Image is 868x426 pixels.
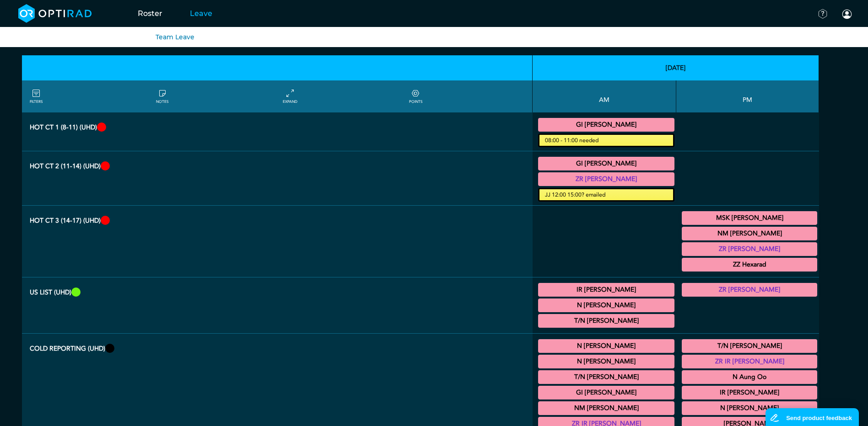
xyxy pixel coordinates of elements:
[538,370,674,384] div: General CT/General MRI 08:00 - 09:00
[538,283,674,297] div: General US 09:00 - 12:00
[538,339,674,353] div: General CT/General MRI 08:00 - 09:00
[683,213,816,224] summary: MSK [PERSON_NAME]
[676,80,819,112] th: PM
[283,88,297,105] a: collapse/expand entries
[539,315,673,326] summary: T/N [PERSON_NAME]
[538,157,674,170] div: CT Trauma & Urgent 11:00 - 14:00
[682,370,817,384] div: General CT/General MRI 12:30 - 13:30
[539,119,673,130] summary: GI [PERSON_NAME]
[683,341,816,351] summary: T/N [PERSON_NAME]
[682,211,817,225] div: CT Trauma & Urgent 14:00 - 17:00
[682,386,817,399] div: General CT 13:00 - 15:00
[22,277,533,334] th: US list (UHD)
[22,206,533,277] th: Hot CT 3 (14-17) (UHD)
[156,33,194,41] a: Team Leave
[538,355,674,368] div: CT Neuro/MRI Neuro 08:00 - 09:00
[539,158,673,169] summary: GI [PERSON_NAME]
[683,284,816,295] summary: ZR [PERSON_NAME]
[533,55,819,80] th: [DATE]
[683,356,816,367] summary: ZR IR [PERSON_NAME]
[539,403,673,414] summary: NM [PERSON_NAME]
[538,172,674,186] div: CT Trauma & Urgent 11:00 - 14:00
[682,227,817,240] div: CT Trauma & Urgent 14:00 - 17:00
[683,259,816,270] summary: ZZ Hexarad
[682,283,817,297] div: General US 14:00 - 16:00
[538,314,674,328] div: US General Adult 09:00 - 12:00
[156,88,168,105] a: show/hide notes
[539,387,673,398] summary: GI [PERSON_NAME]
[539,341,673,351] summary: N [PERSON_NAME]
[22,112,533,151] th: Hot CT 1 (8-11) (UHD)
[30,88,43,105] a: FILTERS
[539,300,673,311] summary: N [PERSON_NAME]
[533,80,676,112] th: AM
[539,372,673,383] summary: T/N [PERSON_NAME]
[682,355,817,368] div: General IR 12:00 - 17:00
[538,401,674,415] div: General CT/General NM 09:00 - 10:00
[683,372,816,383] summary: N Aung Oo
[539,284,673,295] summary: IR [PERSON_NAME]
[539,174,673,185] summary: ZR [PERSON_NAME]
[682,401,817,415] div: General CT/General MRI 13:00 - 17:00
[538,118,674,132] div: CT Trauma & Urgent 08:00 - 11:00
[683,403,816,414] summary: N [PERSON_NAME]
[539,356,673,367] summary: N [PERSON_NAME]
[683,228,816,239] summary: NM [PERSON_NAME]
[18,4,92,23] img: brand-opti-rad-logos-blue-and-white-d2f68631ba2948856bd03f2d395fb146ddc8fb01b4b6e9315ea85fa773367...
[22,151,533,206] th: Hot CT 2 (11-14) (UHD)
[538,386,674,399] div: General CT/General MRI 09:00 - 13:00
[682,242,817,256] div: CT Trauma & Urgent 14:00 - 17:00
[409,88,422,105] a: collapse/expand expected points
[538,298,674,312] div: General US 09:00 - 12:00
[683,244,816,255] summary: ZR [PERSON_NAME]
[539,135,673,146] small: 08:00 - 11:00 needed
[682,258,817,272] div: CT Trauma & Urgent 14:00 - 17:00
[539,189,673,200] small: JJ 12:00 15:00? emailed
[683,387,816,398] summary: IR [PERSON_NAME]
[682,339,817,353] div: General CT/General MRI 12:00 - 16:00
